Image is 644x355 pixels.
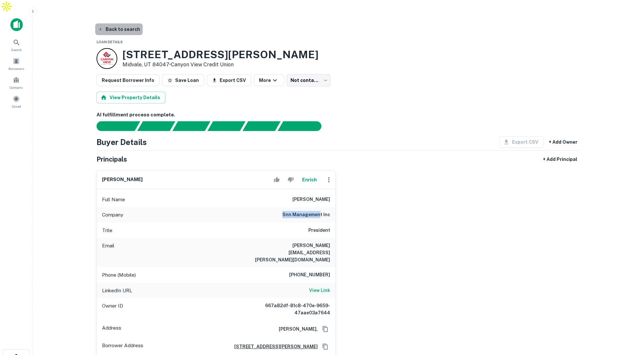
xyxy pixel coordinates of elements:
[252,242,330,263] h6: [PERSON_NAME][EMAIL_ADDRESS][PERSON_NAME][DOMAIN_NAME]
[309,287,330,294] h6: View Link
[2,74,31,91] a: Contacts
[172,121,210,131] div: Documents found, AI parsing details...
[102,242,114,263] p: Email
[95,23,143,35] button: Back to search
[271,173,282,186] button: Accept
[242,121,280,131] div: Principals found, still searching for contact information. This may take time...
[274,325,318,333] h6: [PERSON_NAME],
[102,211,123,219] p: Company
[137,121,175,131] div: Your request is received and processing...
[2,93,31,110] a: Saved
[11,47,22,52] span: Search
[289,271,330,279] h6: [PHONE_NUMBER]
[292,196,330,204] h6: [PERSON_NAME]
[320,342,330,351] button: Copy Address
[122,61,318,69] p: Midvale, UT 84047 •
[320,324,330,334] button: Copy Address
[12,104,21,109] span: Saved
[2,36,31,54] a: Search
[171,61,234,68] a: Canyon View Credit Union
[10,18,23,31] img: capitalize-icon.png
[89,121,137,131] div: Sending borrower request to AI...
[97,136,147,148] h4: Buyer Details
[285,173,296,186] button: Reject
[287,74,330,86] div: Not contacted
[97,40,123,44] span: Loan Details
[162,74,204,86] button: Save Loan
[207,74,251,86] button: Export CSV
[2,55,31,72] a: Borrowers
[102,302,123,316] p: Owner ID
[102,196,125,204] p: Full Name
[546,136,580,148] button: + Add Owner
[102,287,132,295] p: LinkedIn URL
[207,121,245,131] div: Principals found, AI now looking for contact information...
[254,74,284,86] button: More
[8,66,24,71] span: Borrowers
[10,85,23,90] span: Contacts
[540,153,580,165] button: + Add Principal
[97,74,160,86] button: Request Borrower Info
[102,176,143,183] h6: [PERSON_NAME]
[97,111,580,119] h6: AI fulfillment process complete.
[308,227,330,234] h6: President
[122,48,318,61] h3: [STREET_ADDRESS][PERSON_NAME]
[102,324,121,334] p: Address
[282,211,330,219] h6: snn management inc
[229,343,318,350] a: [STREET_ADDRESS][PERSON_NAME]
[612,303,644,334] iframe: Chat Widget
[102,342,143,351] p: Borrower Address
[102,271,136,279] p: Phone (Mobile)
[102,227,112,234] p: Title
[97,154,127,164] h5: Principals
[278,121,329,131] div: AI fulfillment process complete.
[97,92,165,103] button: View Property Details
[299,173,320,186] button: Enrich
[309,287,330,295] a: View Link
[252,302,330,316] h6: 667a82df-81c8-470e-9659-47aae03a7644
